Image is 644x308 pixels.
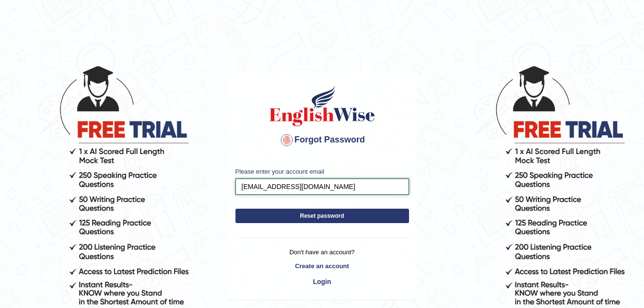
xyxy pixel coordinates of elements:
[235,167,325,176] label: Please enter your account email
[268,84,377,128] img: English Wise
[235,273,409,290] a: Login
[235,248,409,257] p: Don't have an account?
[235,261,409,271] a: Create an account
[279,135,365,144] span: Forgot Password
[235,209,409,223] button: Reset password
